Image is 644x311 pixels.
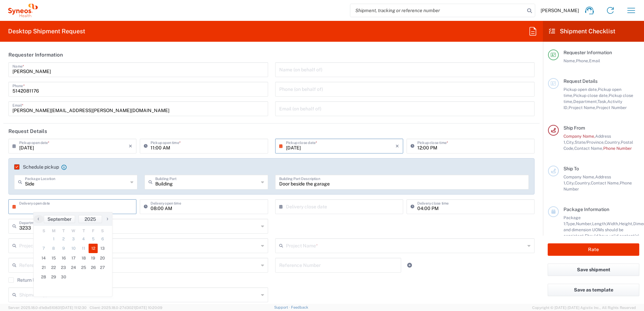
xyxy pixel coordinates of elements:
span: Pickup close date, [573,93,609,98]
span: Contact Name, [574,146,603,151]
span: 2 [59,234,69,244]
a: Feedback [291,305,308,309]
span: 7 [39,244,49,253]
i: × [129,141,132,151]
button: 2025 [78,215,102,223]
span: Type, [566,221,576,226]
bs-datepicker-navigation-view: ​ ​ ​ [34,215,112,223]
span: [PERSON_NAME] [541,7,579,13]
span: Package Information [563,207,609,212]
span: Client: 2025.18.0-27d3021 [90,306,162,310]
span: Requester Information [563,50,612,55]
th: weekday [69,228,79,234]
span: Country, [575,180,591,185]
a: Support [274,305,291,309]
span: Phone, [576,58,589,63]
span: State/Province, [575,140,605,145]
span: Country, [605,140,621,145]
span: 27 [98,263,107,272]
span: Request Details [563,78,598,84]
span: 8 [49,244,59,253]
button: Rate [548,243,639,256]
span: Ship To [563,166,579,171]
span: 18 [78,253,89,263]
span: Project Number [596,105,627,110]
span: 21 [39,263,49,272]
span: ‹ [33,215,43,223]
span: 4 [78,234,89,244]
span: 13 [98,244,107,253]
span: Project Name, [569,105,596,110]
th: weekday [98,228,107,234]
span: 9 [59,244,69,253]
span: Name, [563,58,576,63]
span: Height, [619,221,633,226]
span: Pickup open date, [563,87,598,92]
button: Save as template [548,284,639,296]
th: weekday [49,228,59,234]
span: 29 [49,272,59,282]
span: 11 [78,244,89,253]
span: 23 [59,263,69,272]
span: 30 [59,272,69,282]
span: 14 [39,253,49,263]
span: Should have valid content(s) [585,233,639,238]
button: September [44,215,75,223]
span: › [102,215,112,223]
span: Number, [576,221,592,226]
span: Package 1: [563,215,581,226]
span: 10 [69,244,79,253]
h2: Shipment Checklist [549,27,615,35]
span: 19 [89,253,98,263]
bs-datepicker-container: calendar [33,212,112,297]
span: 1 [49,234,59,244]
th: weekday [89,228,98,234]
span: Width, [607,221,619,226]
span: Company Name, [563,174,595,179]
span: Email [589,58,600,63]
span: Server: 2025.18.0-d1e9a510831 [8,306,87,310]
i: × [395,141,399,151]
span: 16 [59,253,69,263]
input: Shipment, tracking or reference number [350,4,525,17]
th: weekday [59,228,69,234]
span: 12 [89,244,98,253]
span: 6 [98,234,107,244]
span: 24 [69,263,79,272]
span: Contact Name, [591,180,620,185]
span: 25 [78,263,89,272]
span: September [47,216,71,222]
span: Length, [592,221,607,226]
label: Return label required [8,277,62,283]
h2: Request Details [8,128,47,135]
button: ‹ [34,215,44,223]
th: weekday [78,228,89,234]
span: 28 [39,272,49,282]
a: Add Reference [405,261,414,270]
span: [DATE] 11:12:30 [61,306,87,310]
span: Company Name, [563,134,595,139]
span: 17 [69,253,79,263]
span: Task, [598,99,607,104]
span: Copyright © [DATE]-[DATE] Agistix Inc., All Rights Reserved [532,305,636,311]
span: Ship From [563,125,585,131]
span: 5 [89,234,98,244]
th: weekday [39,228,49,234]
label: Schedule pickup [14,164,59,170]
span: Phone Number [603,146,632,151]
span: City, [566,140,575,145]
span: 2025 [85,216,96,222]
button: Save shipment [548,264,639,276]
span: Department, [573,99,598,104]
span: 15 [49,253,59,263]
h2: Desktop Shipment Request [8,27,85,35]
span: 20 [98,253,107,263]
h2: Requester Information [8,51,63,58]
span: 26 [89,263,98,272]
span: 22 [49,263,59,272]
span: 3 [69,234,79,244]
span: [DATE] 10:20:09 [135,306,162,310]
button: › [102,215,112,223]
span: City, [566,180,575,185]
